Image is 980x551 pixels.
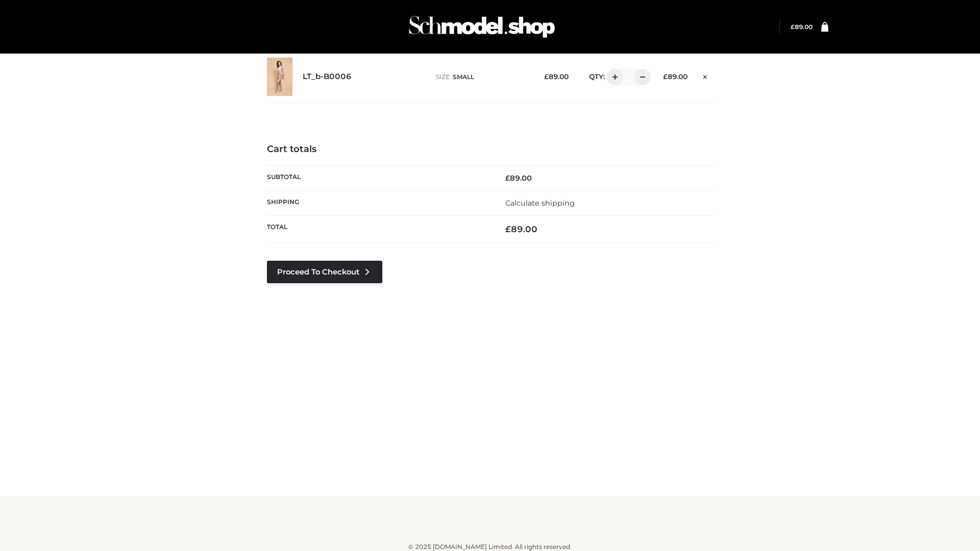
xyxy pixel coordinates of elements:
span: £ [544,72,549,81]
a: £89.00 [791,23,813,31]
span: £ [505,173,510,183]
span: £ [505,224,511,234]
img: Schmodel Admin 964 [405,7,558,47]
p: size : [436,72,528,82]
th: Shipping [267,190,490,215]
bdi: 89.00 [544,72,569,81]
span: SMALL [453,73,474,81]
img: LT_b-B0006 - SMALL [267,58,292,96]
bdi: 89.00 [505,173,532,183]
a: Remove this item [698,69,713,82]
bdi: 89.00 [791,23,813,31]
th: Subtotal [267,165,490,190]
bdi: 89.00 [663,72,688,81]
h4: Cart totals [267,144,713,155]
a: LT_b-B0006 [303,72,352,82]
div: QTY: [579,69,647,85]
th: Total [267,216,490,243]
a: Proceed to Checkout [267,261,382,283]
span: £ [791,23,795,31]
span: £ [663,72,668,81]
a: Calculate shipping [505,198,575,208]
bdi: 89.00 [505,224,537,234]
